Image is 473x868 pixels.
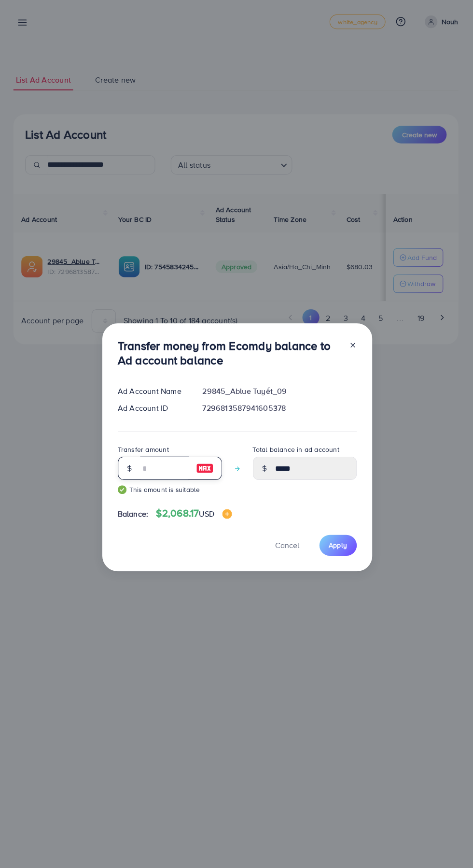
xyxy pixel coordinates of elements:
h3: Transfer money from Ecomdy balance to Ad account balance [119,339,341,367]
small: This amount is suitable [119,484,223,494]
span: Balance: [119,507,150,519]
img: guide [119,485,128,493]
img: image [223,508,233,518]
label: Total balance in ad account [253,444,339,454]
iframe: Chat [432,825,466,861]
span: Cancel [276,539,300,550]
button: Cancel [264,534,312,555]
label: Transfer amount [119,444,170,454]
div: 7296813587941605378 [195,403,364,414]
h4: $2,068.17 [157,506,233,519]
span: USD [200,507,215,518]
div: Ad Account Name [111,386,196,397]
button: Apply [320,534,357,555]
img: image [197,462,214,474]
div: Ad Account ID [111,403,196,414]
span: Apply [329,539,347,549]
div: 29845_Ablue Tuyết_09 [195,386,364,397]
